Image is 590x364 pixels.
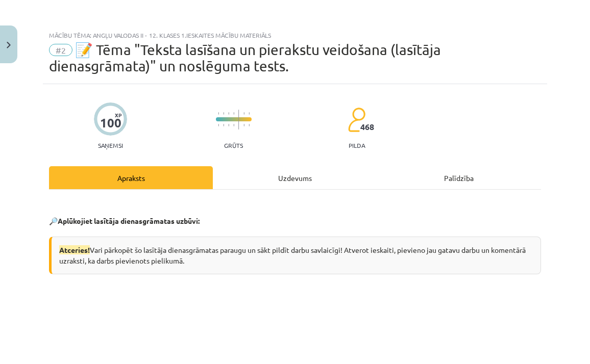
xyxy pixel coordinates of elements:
[233,112,234,115] img: icon-short-line-57e1e144782c952c97e751825c79c345078a6d821885a25fce030b3d8c18986b.svg
[49,44,72,56] span: #2
[59,245,90,254] span: Atceries!
[228,112,229,115] img: icon-short-line-57e1e144782c952c97e751825c79c345078a6d821885a25fce030b3d8c18986b.svg
[94,142,127,149] p: Saņemsi
[213,166,377,189] div: Uzdevums
[49,32,541,39] div: Mācību tēma: Angļu valodas ii - 12. klases 1.ieskaites mācību materiāls
[249,124,250,126] img: icon-short-line-57e1e144782c952c97e751825c79c345078a6d821885a25fce030b3d8c18986b.svg
[223,112,224,115] img: icon-short-line-57e1e144782c952c97e751825c79c345078a6d821885a25fce030b3d8c18986b.svg
[49,237,541,274] div: Vari pārkopēt šo lasītāja dienasgrāmatas paraugu un sākt pildīt darbu savlaicīgi! Atverot ieskait...
[249,112,250,115] img: icon-short-line-57e1e144782c952c97e751825c79c345078a6d821885a25fce030b3d8c18986b.svg
[377,166,541,189] div: Palīdzība
[228,124,229,126] img: icon-short-line-57e1e144782c952c97e751825c79c345078a6d821885a25fce030b3d8c18986b.svg
[100,116,121,130] div: 100
[233,124,234,126] img: icon-short-line-57e1e144782c952c97e751825c79c345078a6d821885a25fce030b3d8c18986b.svg
[243,112,244,115] img: icon-short-line-57e1e144782c952c97e751825c79c345078a6d821885a25fce030b3d8c18986b.svg
[223,124,224,126] img: icon-short-line-57e1e144782c952c97e751825c79c345078a6d821885a25fce030b3d8c18986b.svg
[224,142,243,149] p: Grūts
[218,112,219,115] img: icon-short-line-57e1e144782c952c97e751825c79c345078a6d821885a25fce030b3d8c18986b.svg
[238,110,239,129] img: icon-long-line-d9ea69661e0d244f92f715978eff75569469978d946b2353a9bb055b3ed8787d.svg
[115,112,121,118] span: XP
[243,124,244,126] img: icon-short-line-57e1e144782c952c97e751825c79c345078a6d821885a25fce030b3d8c18986b.svg
[58,216,200,225] strong: Aplūkojiet lasītāja dienasgrāmatas uzbūvi:
[7,42,11,48] img: icon-close-lesson-0947bae3869378f0d4975bcd49f059093ad1ed9edebbc8119c70593378902aed.svg
[49,41,441,74] span: 📝 Tēma "Teksta lasīšana un pierakstu veidošana (lasītāja dienasgrāmata)" un noslēguma tests.
[349,142,365,149] p: pilda
[348,107,365,133] img: students-c634bb4e5e11cddfef0936a35e636f08e4e9abd3cc4e673bd6f9a4125e45ecb1.svg
[49,166,213,189] div: Apraksts
[218,124,219,126] img: icon-short-line-57e1e144782c952c97e751825c79c345078a6d821885a25fce030b3d8c18986b.svg
[49,216,541,226] p: 🔎
[360,122,374,132] span: 468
